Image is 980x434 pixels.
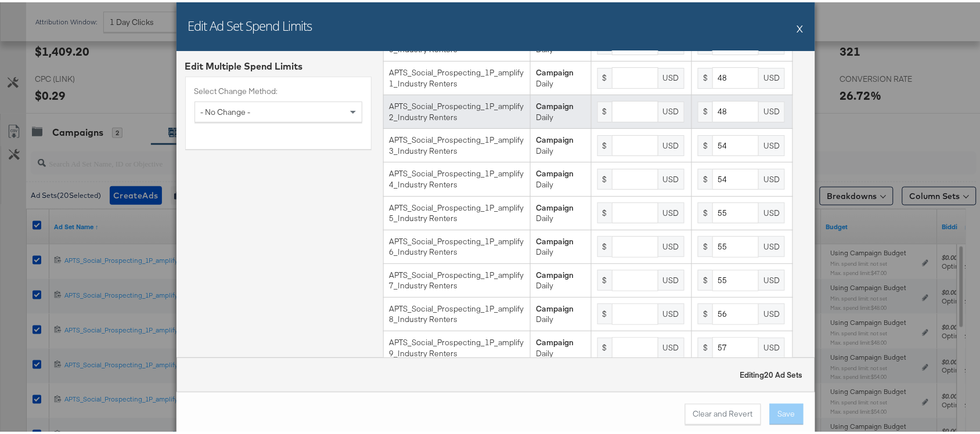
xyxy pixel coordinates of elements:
[188,15,312,32] h2: Edit Ad Set Spend Limits
[759,133,785,154] div: USD
[530,227,591,261] td: Daily
[597,301,612,322] div: $
[597,335,612,356] div: $
[658,133,684,154] div: USD
[759,66,785,86] div: USD
[597,267,612,288] div: $
[698,335,712,356] div: $
[698,267,712,288] div: $
[685,402,761,422] button: Clear and Revert
[698,301,712,322] div: $
[658,99,684,120] div: USD
[530,329,591,363] td: Daily
[597,234,612,255] div: $
[390,99,524,120] div: APTS_Social_Prospecting_1P_amplify 2_Industry Renters
[536,166,574,176] strong: Campaign
[698,200,712,221] div: $
[530,295,591,328] td: Daily
[658,234,684,255] div: USD
[765,367,803,378] span: 20 Ad Sets
[390,335,524,356] div: APTS_Social_Prospecting_1P_amplify 9_Industry Renters
[536,132,574,143] strong: Campaign
[597,133,612,154] div: $
[536,335,574,345] strong: Campaign
[536,200,574,211] strong: Campaign
[698,167,712,187] div: $
[658,301,684,322] div: USD
[658,200,684,221] div: USD
[658,66,684,86] div: USD
[201,104,251,115] span: - No Change -
[530,160,591,194] td: Daily
[658,267,684,288] div: USD
[530,194,591,227] td: Daily
[597,99,612,120] div: $
[530,261,591,295] td: Daily
[530,93,591,126] td: Daily
[390,301,524,323] div: APTS_Social_Prospecting_1P_amplify 8_Industry Renters
[390,132,524,154] div: APTS_Social_Prospecting_1P_amplify 3_Industry Renters
[390,65,524,86] div: APTS_Social_Prospecting_1P_amplify 1_Industry Renters
[759,301,785,322] div: USD
[759,234,785,255] div: USD
[658,335,684,356] div: USD
[536,267,574,278] strong: Campaign
[698,133,712,154] div: $
[536,65,574,75] strong: Campaign
[194,84,362,95] label: Select Change Method:
[536,234,574,244] strong: Campaign
[530,126,591,160] td: Daily
[658,167,684,187] div: USD
[797,15,804,38] button: X
[759,167,785,187] div: USD
[698,99,712,120] div: $
[597,200,612,221] div: $
[740,367,803,378] strong: Editing
[390,200,524,222] div: APTS_Social_Prospecting_1P_amplify 5_Industry Renters
[390,267,524,289] div: APTS_Social_Prospecting_1P_amplify 7_Industry Renters
[759,335,785,356] div: USD
[536,301,574,312] strong: Campaign
[597,66,612,86] div: $
[390,234,524,255] div: APTS_Social_Prospecting_1P_amplify 6_Industry Renters
[759,99,785,120] div: USD
[597,167,612,187] div: $
[390,166,524,187] div: APTS_Social_Prospecting_1P_amplify 4_Industry Renters
[759,267,785,288] div: USD
[759,200,785,221] div: USD
[698,66,712,86] div: $
[530,59,591,93] td: Daily
[698,234,712,255] div: $
[536,99,574,109] strong: Campaign
[185,57,372,71] div: Edit Multiple Spend Limits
